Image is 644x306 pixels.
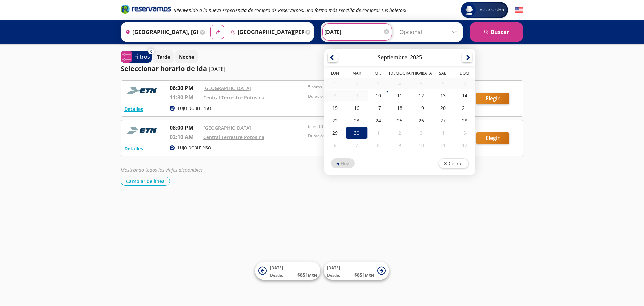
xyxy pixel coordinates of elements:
div: 28-Sep-25 [454,114,475,127]
div: 11-Oct-25 [432,139,453,151]
p: 02:10 AM [170,133,200,141]
a: Brand Logo [121,4,171,16]
th: Viernes [411,70,432,78]
div: 21-Sep-25 [454,102,475,114]
div: 18-Sep-25 [389,102,411,114]
div: 22-Sep-25 [324,114,346,127]
p: Filtros [134,53,150,61]
input: Buscar Destino [228,24,304,40]
div: 25-Sep-25 [389,114,411,127]
button: Detalles [124,145,143,152]
span: Desde: [327,272,340,278]
button: 0Filtros [121,51,152,63]
div: 07-Oct-25 [346,139,367,151]
div: 20-Sep-25 [432,102,453,114]
a: Central Terrestre Potosina [203,94,264,101]
div: 10-Sep-25 [368,89,389,102]
p: Duración [308,133,409,139]
p: 08:00 PM [170,124,200,132]
a: [GEOGRAPHIC_DATA] [203,85,251,91]
p: Seleccionar horario de ida [121,63,207,74]
p: [DATE] [209,65,225,73]
p: 6 hrs 10 mins [308,124,409,130]
th: Domingo [454,70,475,78]
th: Sábado [432,70,453,78]
div: 16-Sep-25 [346,102,367,114]
div: 09-Sep-25 [346,90,367,101]
div: 02-Sep-25 [346,78,367,89]
div: Septiembre [378,54,407,61]
input: Opcional [399,24,460,40]
span: [DATE] [270,265,283,271]
p: LUJO DOBLE PISO [178,105,211,112]
a: [GEOGRAPHIC_DATA] [203,125,251,131]
div: 10-Oct-25 [411,139,432,151]
img: RESERVAMOS [124,124,161,137]
div: 05-Sep-25 [411,78,432,89]
a: Central Terrestre Potosina [203,134,264,140]
button: English [515,6,523,14]
div: 01-Oct-25 [368,127,389,139]
span: [DATE] [327,265,340,271]
div: 2025 [410,54,422,61]
div: 12-Oct-25 [454,139,475,151]
small: MXN [365,273,374,278]
th: Martes [346,70,367,78]
button: Elegir [476,93,509,104]
div: 24-Sep-25 [368,114,389,127]
button: Cambiar de línea [121,177,170,186]
div: 11-Sep-25 [389,89,411,102]
div: 06-Oct-25 [324,139,346,151]
div: 23-Sep-25 [346,114,367,127]
button: Buscar [470,22,523,42]
span: $ 851 [297,271,317,278]
small: MXN [308,273,317,278]
div: 03-Sep-25 [368,78,389,89]
div: 07-Sep-25 [454,78,475,89]
div: 12-Sep-25 [411,89,432,102]
div: 02-Oct-25 [389,127,411,139]
span: Desde: [270,272,283,278]
button: [DATE]Desde:$851MXN [324,262,389,280]
th: Miércoles [368,70,389,78]
div: 05-Oct-25 [454,127,475,139]
div: 06-Sep-25 [432,78,453,89]
div: 01-Sep-25 [324,78,346,89]
button: Detalles [124,105,143,113]
div: 04-Sep-25 [389,78,411,89]
div: 08-Oct-25 [368,139,389,151]
div: 29-Sep-25 [324,127,346,139]
div: 04-Oct-25 [432,127,453,139]
th: Jueves [389,70,411,78]
button: Hoy [331,158,355,168]
div: 26-Sep-25 [411,114,432,127]
input: Buscar Origen [123,24,198,40]
div: 09-Oct-25 [389,139,411,151]
em: Mostrando todos los viajes disponibles [121,167,203,173]
p: 11:30 PM [170,93,200,101]
p: Tarde [157,53,170,60]
span: $ 851 [354,271,374,278]
button: [DATE]Desde:$851MXN [255,262,320,280]
img: RESERVAMOS [124,84,161,97]
div: 08-Sep-25 [324,90,346,101]
i: Brand Logo [121,4,171,14]
input: Elegir Fecha [324,24,390,40]
button: Tarde [153,50,174,63]
em: ¡Bienvenido a la nueva experiencia de compra de Reservamos, una forma más sencilla de comprar tus... [174,7,406,13]
div: 17-Sep-25 [368,102,389,114]
div: 03-Oct-25 [411,127,432,139]
div: 14-Sep-25 [454,89,475,102]
div: 13-Sep-25 [432,89,453,102]
span: Iniciar sesión [476,7,507,13]
p: 06:30 PM [170,84,200,92]
th: Lunes [324,70,346,78]
div: 27-Sep-25 [432,114,453,127]
div: 15-Sep-25 [324,102,346,114]
span: 0 [150,49,152,54]
button: Cerrar [439,158,469,168]
button: Noche [175,50,198,63]
div: 30-Sep-25 [346,127,367,139]
p: 5 horas [308,84,409,90]
p: LUJO DOBLE PISO [178,145,211,151]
